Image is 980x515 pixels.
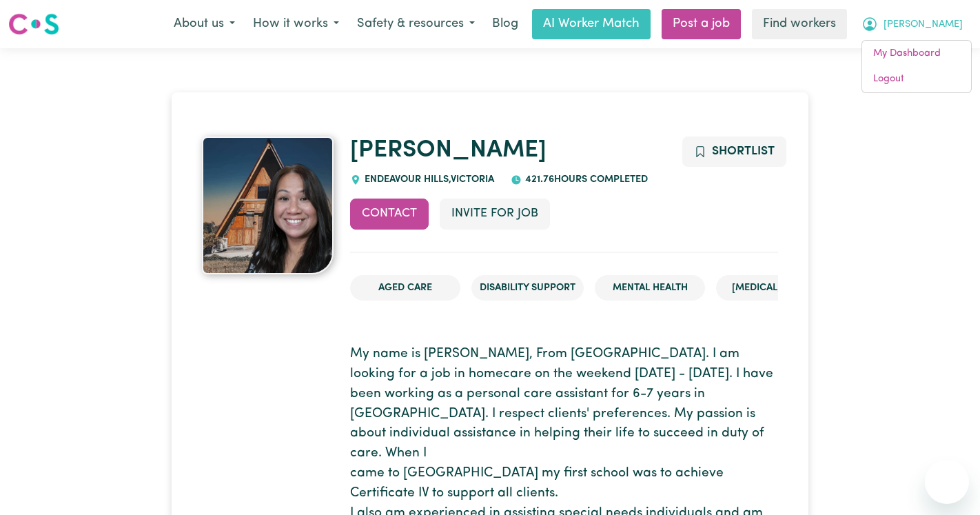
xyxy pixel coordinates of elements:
button: Add to shortlist [682,137,786,167]
a: Post a job [662,9,741,39]
button: Invite for Job [440,199,550,229]
a: Find workers [752,9,847,39]
span: 421.76 hours completed [522,174,648,185]
a: Careseekers logo [8,8,59,40]
li: Disability Support [471,275,584,301]
button: My Account [853,10,972,39]
div: My Account [861,40,972,93]
button: How it works [244,10,348,39]
a: My Dashboard [862,41,971,67]
img: Careseekers logo [8,12,59,37]
span: [PERSON_NAME] [884,17,963,32]
span: ENDEAVOUR HILLS , Victoria [361,174,494,185]
li: Mental Health [595,275,705,301]
img: Sara [202,137,334,274]
iframe: Button to launch messaging window [925,460,969,504]
a: AI Worker Match [532,9,651,39]
span: Shortlist [712,145,775,157]
a: Blog [484,9,527,39]
li: Aged Care [350,275,460,301]
a: Sara 's profile picture' [202,137,334,274]
button: Safety & resources [348,10,484,39]
button: Contact [350,199,429,229]
a: Logout [862,66,971,92]
a: [PERSON_NAME] [350,139,547,163]
button: About us [165,10,244,39]
li: [MEDICAL_DATA] [716,275,826,301]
